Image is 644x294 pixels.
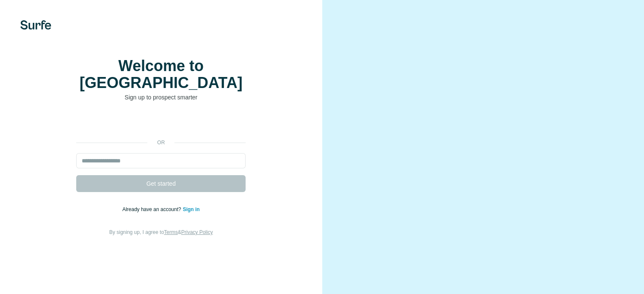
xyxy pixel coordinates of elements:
img: Surfe's logo [20,20,51,30]
p: or [147,139,174,146]
span: By signing up, I agree to & [109,229,213,235]
a: Privacy Policy [181,229,213,235]
h1: Welcome to [GEOGRAPHIC_DATA] [76,58,246,91]
span: Already have an account? [122,206,183,212]
iframe: Sign in with Google Button [72,114,250,133]
p: Sign up to prospect smarter [76,93,246,102]
a: Sign in [183,206,200,212]
a: Terms [164,229,178,235]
